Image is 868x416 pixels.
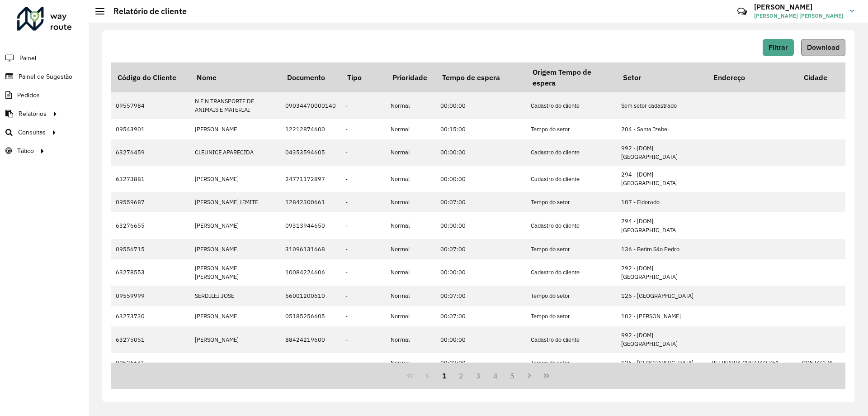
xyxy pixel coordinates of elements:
td: [PERSON_NAME] [190,326,281,353]
td: 00:00:00 [436,326,526,353]
td: 09559999 [111,286,190,306]
td: N E N TRANSPORTE DE ANIMAIS E MATERIAI [190,92,281,119]
td: [PERSON_NAME] [190,119,281,139]
td: 63273881 [111,166,190,192]
a: Contato Rápido [732,2,752,21]
td: 00:07:00 [436,239,526,259]
th: Nome [190,62,281,92]
td: 09543901 [111,119,190,139]
td: - [341,192,386,212]
button: 4 [487,367,504,384]
td: [PERSON_NAME] [190,166,281,192]
td: 63275051 [111,326,190,353]
button: 3 [470,367,487,384]
td: [PERSON_NAME] [190,306,281,326]
span: Consultas [18,128,46,137]
td: 09313944650 [281,212,341,239]
td: 12212874600 [281,119,341,139]
td: 04353594605 [281,139,341,166]
td: Normal [386,306,436,326]
td: 31096131668 [281,239,341,259]
td: [PERSON_NAME] [PERSON_NAME] [190,259,281,286]
td: - [341,306,386,326]
td: 00:07:00 [436,286,526,306]
button: Download [801,39,845,56]
td: [PERSON_NAME] [190,239,281,259]
span: Download [807,43,840,51]
td: Cadastro do cliente [526,259,617,286]
td: Cadastro do cliente [526,212,617,239]
td: Sem setor cadastrado [617,92,707,119]
td: 00:07:00 [436,306,526,326]
td: . [190,353,281,373]
td: 24771172897 [281,166,341,192]
button: 5 [504,367,521,384]
td: 292 - [DOM] [GEOGRAPHIC_DATA] [617,259,707,286]
td: 12842300661 [281,192,341,212]
td: 00:00:00 [436,212,526,239]
td: Tempo do setor [526,119,617,139]
td: - [341,119,386,139]
td: Tempo do setor [526,286,617,306]
th: Documento [281,62,341,92]
th: Prioridade [386,62,436,92]
td: REFINARIA CUBATAO 751 [707,353,797,373]
td: Normal [386,192,436,212]
td: 00:00:00 [436,92,526,119]
td: 63278553 [111,259,190,286]
td: Normal [386,212,436,239]
button: 1 [436,367,453,384]
td: 00:00:00 [436,259,526,286]
td: - [341,259,386,286]
td: 63273730 [111,306,190,326]
td: 00:07:00 [436,192,526,212]
td: Cadastro do cliente [526,139,617,166]
td: 992 - [DOM] [GEOGRAPHIC_DATA] [617,139,707,166]
td: 102 - [PERSON_NAME] [617,306,707,326]
h3: [PERSON_NAME] [754,3,843,11]
th: Endereço [707,62,797,92]
td: Normal [386,139,436,166]
td: Normal [386,259,436,286]
span: Painel de Sugestão [19,72,72,81]
span: Pedidos [17,91,40,100]
td: - [341,286,386,306]
td: 00:00:00 [436,139,526,166]
td: Normal [386,326,436,353]
td: 126 - [GEOGRAPHIC_DATA] [617,353,707,373]
td: 09559687 [111,192,190,212]
td: Cadastro do cliente [526,92,617,119]
td: - [341,166,386,192]
td: 09526641 [111,353,190,373]
td: 00:15:00 [436,119,526,139]
span: Painel [19,53,36,63]
td: - [341,92,386,119]
button: Filtrar [763,39,794,56]
td: - [341,139,386,166]
td: Normal [386,353,436,373]
td: 63276459 [111,139,190,166]
td: Cadastro do cliente [526,166,617,192]
td: 136 - Betim São Pedro [617,239,707,259]
td: 294 - [DOM] [GEOGRAPHIC_DATA] [617,166,707,192]
td: Tempo do setor [526,192,617,212]
th: Tempo de espera [436,62,526,92]
td: 00:07:00 [436,353,526,373]
td: 63276655 [111,212,190,239]
td: 66001200610 [281,286,341,306]
td: 88424219600 [281,326,341,353]
td: 992 - [DOM] [GEOGRAPHIC_DATA] [617,326,707,353]
span: Tático [17,146,34,156]
button: 2 [453,367,470,384]
td: Tempo do setor [526,306,617,326]
span: [PERSON_NAME] [PERSON_NAME] [754,12,843,20]
button: Next Page [521,367,538,384]
span: Relatórios [19,109,47,119]
td: Cadastro do cliente [526,326,617,353]
td: 05185256605 [281,306,341,326]
td: 294 - [DOM] [GEOGRAPHIC_DATA] [617,212,707,239]
td: - [341,353,386,373]
td: [PERSON_NAME] LIMITE [190,192,281,212]
th: Tipo [341,62,386,92]
td: Normal [386,119,436,139]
